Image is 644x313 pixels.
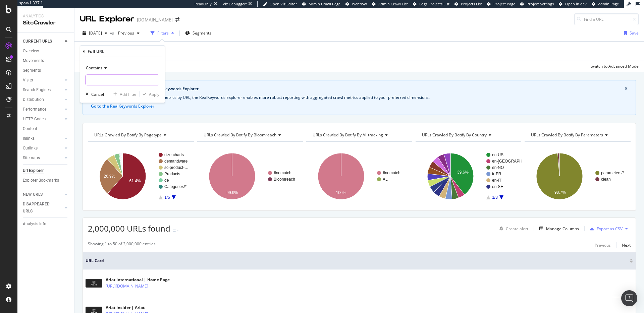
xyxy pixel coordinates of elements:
span: Webflow [352,1,367,6]
text: demandware [164,159,188,164]
svg: A chart. [525,147,631,205]
button: Segments [182,28,214,39]
div: Performance [23,106,46,113]
input: Find a URL [574,13,639,25]
div: Open Intercom Messenger [621,290,637,306]
text: #nomatch [274,171,291,175]
a: CURRENT URLS [23,38,63,45]
div: Content [23,125,37,132]
span: Previous [115,30,134,36]
button: [DATE] [80,28,110,39]
button: Previous [115,28,142,39]
span: URLs Crawled By Botify By pagetype [94,132,162,138]
a: Open in dev [559,1,587,7]
button: close banner [623,84,629,93]
div: Outlinks [23,145,38,152]
a: Project Page [487,1,515,7]
a: Admin Crawl Page [302,1,340,7]
svg: A chart. [197,147,303,205]
span: 2,000,000 URLs found [88,223,170,234]
div: HTTP Codes [23,116,46,123]
span: Admin Page [598,1,619,6]
div: Full URL [88,49,104,54]
img: Equal [173,230,176,232]
text: parameters/* [601,171,624,175]
div: Analytics [23,13,69,19]
span: Projects List [461,1,482,6]
text: 98.7% [554,190,566,195]
a: Project Settings [520,1,554,7]
text: en-NO [492,165,504,170]
span: vs [110,30,115,36]
a: [URL][DOMAIN_NAME] [106,283,148,290]
text: size-charts [164,152,184,157]
div: DISAPPEARED URLS [23,201,57,215]
div: While the Site Explorer provides crawl metrics by URL, the RealKeywords Explorer enables more rob... [91,95,628,101]
span: Open in dev [565,1,587,6]
button: Create alert [497,223,528,234]
text: fr-FR [492,172,501,176]
span: Project Settings [527,1,554,6]
text: clean [601,177,611,182]
a: Admin Page [592,1,619,7]
div: NEW URLS [23,191,43,198]
text: en-US [492,152,503,157]
a: Admin Crawl List [372,1,408,7]
div: Cancel [91,91,104,97]
div: Switch to Advanced Mode [591,63,639,69]
div: [DOMAIN_NAME] [137,16,173,23]
a: Overview [23,48,69,55]
div: Save [630,30,639,36]
div: Manage Columns [546,226,579,232]
button: Save [621,28,639,39]
a: Search Engines [23,86,63,93]
div: Filters [157,30,169,36]
div: ReadOnly: [195,1,213,7]
span: URLs Crawled By Botify By parameters [531,132,603,138]
button: Manage Columns [537,225,579,233]
div: Next [622,242,631,248]
div: URL Explorer [80,13,134,25]
text: Products [164,172,180,176]
text: 1/5 [164,195,170,200]
button: Previous [595,241,611,249]
h4: URLs Crawled By Botify By al_tracking [311,130,406,140]
a: Url Explorer [23,167,69,174]
text: 26.9% [104,174,115,179]
span: URLs Crawled By Botify By al_tracking [313,132,383,138]
h4: URLs Crawled By Botify By pagetype [93,130,188,140]
span: Open Viz Editor [270,1,297,6]
div: Analysis Info [23,221,46,228]
button: Filters [148,28,177,39]
text: 39.6% [457,170,469,175]
button: Go to the RealKeywords Explorer [91,103,154,109]
a: Outlinks [23,145,63,152]
a: Distribution [23,96,63,103]
div: Create alert [506,226,528,232]
svg: A chart. [88,147,194,205]
div: Distribution [23,96,44,103]
div: Visits [23,77,33,84]
text: sc-product-… [164,165,189,170]
div: Ariat International | Home Page [106,277,177,283]
a: NEW URLS [23,191,63,198]
div: Inlinks [23,135,35,142]
a: Performance [23,106,63,113]
div: Url Explorer [23,167,44,174]
a: Open Viz Editor [263,1,297,7]
h4: URLs Crawled By Botify By bloomreach [202,130,297,140]
text: de [164,178,169,183]
a: Movements [23,57,69,64]
div: - [177,228,178,233]
div: Overview [23,48,39,55]
span: URLs Crawled By Botify By country [422,132,487,138]
div: info banner [83,80,636,115]
a: Projects List [454,1,482,7]
a: Sitemaps [23,154,63,162]
div: SiteCrawler [23,19,69,27]
img: main image [86,279,102,288]
span: Segments [193,30,211,36]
